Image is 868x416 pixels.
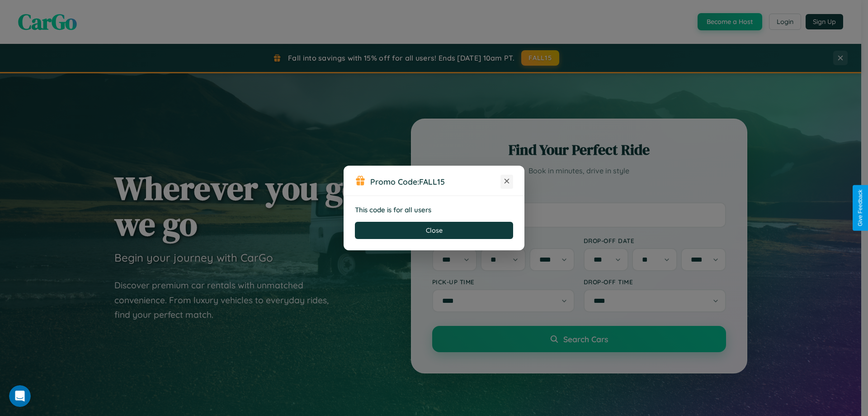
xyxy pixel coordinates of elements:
button: Close [355,222,513,239]
b: FALL15 [419,177,445,186]
div: Give Feedback [857,190,863,226]
h3: Promo Code: [370,177,500,186]
iframe: Intercom live chat [9,385,31,407]
strong: This code is for all users [355,206,431,214]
